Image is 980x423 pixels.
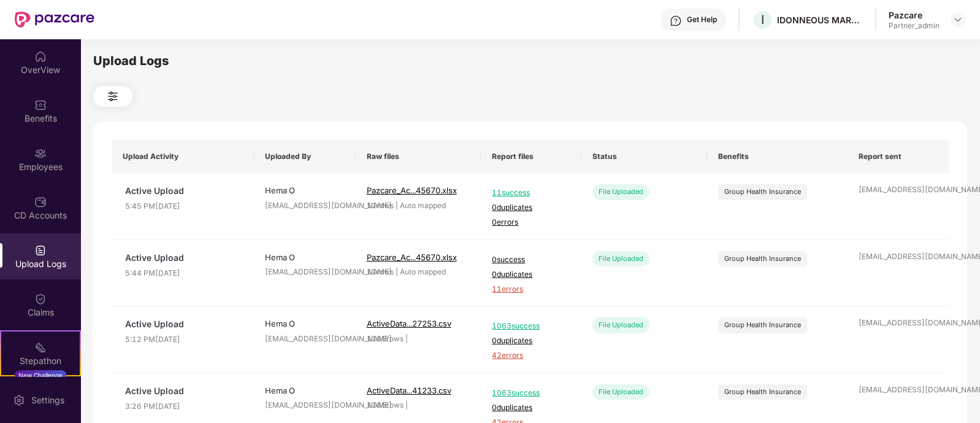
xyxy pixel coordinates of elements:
[254,140,356,173] th: Uploaded By
[34,50,47,63] img: svg+xml;base64,PHN2ZyBpZD0iSG9tZSIgeG1sbnM9Imh0dHA6Ly93d3cudzMub3JnLzIwMDAvc3ZnIiB3aWR0aD0iMjAiIG...
[367,185,457,195] span: Pazcare_Ac...45670.xlsx
[405,400,408,409] span: |
[592,184,649,200] div: File Uploaded
[724,187,801,197] div: Group Health Insurance
[367,319,451,328] span: ActiveData...27253.csv
[265,333,345,345] div: [EMAIL_ADDRESS][DOMAIN_NAME]
[859,317,938,329] div: [EMAIL_ADDRESS][DOMAIN_NAME]
[492,335,570,347] span: 0 duplicates
[492,269,570,281] span: 0 duplicates
[724,320,801,330] div: Group Health Insurance
[34,341,47,354] img: svg+xml;base64,PHN2ZyB4bWxucz0iaHR0cDovL3d3dy53My5vcmcvMjAwMC9zdmciIHdpZHRoPSIyMSIgaGVpZ2h0PSIyMC...
[125,317,243,331] span: Active Upload
[265,200,345,212] div: [EMAIL_ADDRESS][DOMAIN_NAME]
[367,400,404,409] span: 1105 rows
[125,401,243,413] span: 3:26 PM[DATE]
[265,251,345,263] div: Hema O
[492,254,570,266] span: 0 success
[105,89,120,104] img: svg+xml;base64,PHN2ZyB4bWxucz0iaHR0cDovL3d3dy53My5vcmcvMjAwMC9zdmciIHdpZHRoPSIyNCIgaGVpZ2h0PSIyNC...
[367,386,451,395] span: ActiveData...41233.csv
[492,217,570,228] span: 0 errors
[953,15,963,25] img: svg+xml;base64,PHN2ZyBpZD0iRHJvcGRvd24tMzJ4MzIiIHhtbG5zPSJodHRwOi8vd3d3LnczLm9yZy8yMDAwL3N2ZyIgd2...
[481,140,581,173] th: Report files
[93,52,967,71] div: Upload Logs
[707,140,848,173] th: Benefits
[592,384,649,400] div: File Uploaded
[848,140,949,173] th: Report sent
[724,254,801,264] div: Group Health Insurance
[492,402,570,414] span: 0 duplicates
[367,267,394,276] span: 11 rows
[687,15,717,25] div: Get Help
[400,201,446,210] span: Auto mapped
[265,384,345,397] div: Hema O
[125,384,243,398] span: Active Upload
[34,99,47,111] img: svg+xml;base64,PHN2ZyBpZD0iQmVuZWZpdHMiIHhtbG5zPSJodHRwOi8vd3d3LnczLm9yZy8yMDAwL3N2ZyIgd2lkdGg9Ij...
[125,251,243,265] span: Active Upload
[265,317,345,330] div: Hema O
[13,394,25,406] img: svg+xml;base64,PHN2ZyBpZD0iU2V0dGluZy0yMHgyMCIgeG1sbnM9Imh0dHA6Ly93d3cudzMub3JnLzIwMDAvc3ZnIiB3aW...
[492,284,570,295] span: 11 errors
[125,184,243,198] span: Active Upload
[492,320,570,332] span: 1063 success
[1,355,80,367] div: Stepathon
[889,9,940,21] div: Pazcare
[34,147,47,160] img: svg+xml;base64,PHN2ZyBpZD0iRW1wbG95ZWVzIiB4bWxucz0iaHR0cDovL3d3dy53My5vcmcvMjAwMC9zdmciIHdpZHRoPS...
[396,267,398,276] span: |
[34,196,47,208] img: svg+xml;base64,PHN2ZyBpZD0iQ0RfQWNjb3VudHMiIGRhdGEtbmFtZT0iQ0QgQWNjb3VudHMiIHhtbG5zPSJodHRwOi8vd3...
[592,251,649,266] div: File Uploaded
[28,394,68,406] div: Settings
[724,387,801,397] div: Group Health Insurance
[400,267,446,276] span: Auto mapped
[34,244,47,257] img: svg+xml;base64,PHN2ZyBpZD0iVXBsb2FkX0xvZ3MiIGRhdGEtbmFtZT0iVXBsb2FkIExvZ3MiIHhtbG5zPSJodHRwOi8vd3...
[112,140,254,173] th: Upload Activity
[859,184,938,196] div: [EMAIL_ADDRESS][DOMAIN_NAME]
[777,14,863,26] div: IDONNEOUS MARKETING SERVICES PRIVATE LIMITED ( [GEOGRAPHIC_DATA])
[265,266,345,278] div: [EMAIL_ADDRESS][DOMAIN_NAME]
[492,187,570,199] span: 11 success
[492,350,570,362] span: 42 errors
[405,334,408,343] span: |
[125,201,243,212] span: 5:45 PM[DATE]
[125,268,243,279] span: 5:44 PM[DATE]
[670,15,682,27] img: svg+xml;base64,PHN2ZyBpZD0iSGVscC0zMngzMiIgeG1sbnM9Imh0dHA6Ly93d3cudzMub3JnLzIwMDAvc3ZnIiB3aWR0aD...
[889,21,940,31] div: Partner_admin
[15,12,94,28] img: New Pazcare Logo
[265,184,345,196] div: Hema O
[859,384,938,396] div: [EMAIL_ADDRESS][DOMAIN_NAME]
[367,252,457,262] span: Pazcare_Ac...45670.xlsx
[367,334,404,343] span: 1105 rows
[581,140,707,173] th: Status
[34,293,47,305] img: svg+xml;base64,PHN2ZyBpZD0iQ2xhaW0iIHhtbG5zPSJodHRwOi8vd3d3LnczLm9yZy8yMDAwL3N2ZyIgd2lkdGg9IjIwIi...
[492,202,570,214] span: 0 duplicates
[592,317,649,333] div: File Uploaded
[356,140,481,173] th: Raw files
[396,201,398,210] span: |
[265,400,345,411] div: [EMAIL_ADDRESS][DOMAIN_NAME]
[125,334,243,346] span: 5:12 PM[DATE]
[492,387,570,399] span: 1063 success
[859,251,938,263] div: [EMAIL_ADDRESS][DOMAIN_NAME]
[761,12,764,27] span: I
[367,201,394,210] span: 11 rows
[15,370,66,380] div: New Challenge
